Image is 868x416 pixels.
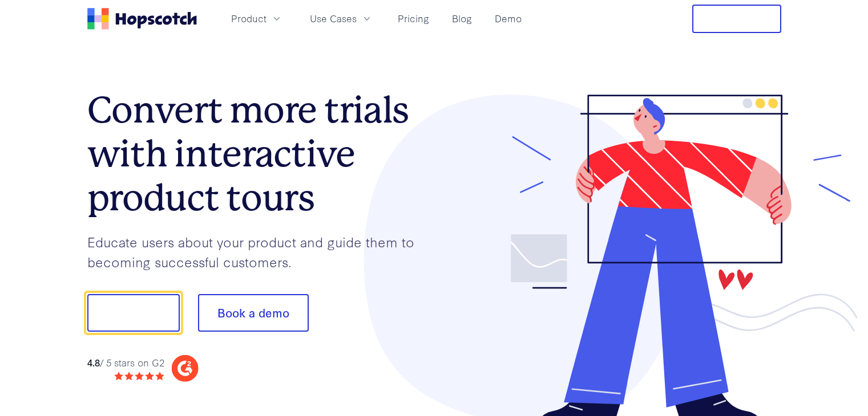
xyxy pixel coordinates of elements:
strong: 4.8 [87,356,100,369]
button: Book a demo [198,294,309,332]
a: Demo [490,9,526,28]
a: Blog [447,9,477,28]
a: Home [87,8,197,30]
button: Free Trial [692,5,781,33]
a: Pricing [393,9,434,28]
button: Show me! [87,294,180,332]
p: Educate users about your product and guide them to becoming successful customers. [87,232,434,271]
div: / 5 stars on G2 [87,356,164,370]
button: Use Cases [303,9,380,28]
span: Use Cases [310,11,357,26]
span: Product [231,11,267,26]
button: Product [224,9,289,28]
h1: Convert more trials with interactive product tours [87,88,434,219]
